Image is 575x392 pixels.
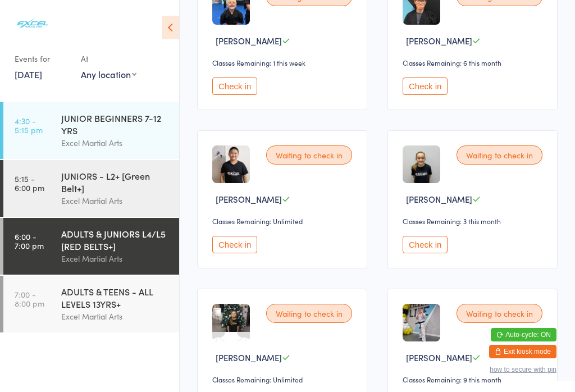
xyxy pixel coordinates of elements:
button: Check in [403,236,448,253]
time: 4:30 - 5:15 pm [15,116,43,134]
span: [PERSON_NAME] [216,193,282,205]
div: ADULTS & TEENS - ALL LEVELS 13YRS+ [61,285,170,310]
div: JUNIORS - L2+ [Green Belt+] [61,170,170,194]
div: Waiting to check in [266,304,352,323]
div: Events for [15,49,70,68]
div: Waiting to check in [266,145,352,165]
img: image1733506565.png [212,145,250,183]
img: image1695229521.png [403,145,440,183]
div: Any location [81,68,136,80]
button: Check in [403,78,448,95]
div: Excel Martial Arts [61,252,170,265]
a: 7:00 -8:00 pmADULTS & TEENS - ALL LEVELS 13YRS+Excel Martial Arts [3,276,179,332]
div: Classes Remaining: 9 this month [403,375,546,384]
time: 6:00 - 7:00 pm [15,232,44,250]
div: Excel Martial Arts [61,310,170,323]
button: Auto-cycle: ON [491,328,556,341]
div: Classes Remaining: 6 this month [403,58,546,67]
span: [PERSON_NAME] [216,352,282,363]
div: Classes Remaining: 3 this month [403,216,546,226]
button: Exit kiosk mode [489,345,556,358]
div: Waiting to check in [457,304,542,323]
div: Classes Remaining: Unlimited [212,216,355,226]
div: Excel Martial Arts [61,194,170,207]
div: Classes Remaining: Unlimited [212,375,355,384]
a: 6:00 -7:00 pmADULTS & JUNIORS L4/L5 [RED BELTS+]Excel Martial Arts [3,218,179,275]
time: 5:15 - 6:00 pm [15,174,44,192]
button: Check in [212,236,257,253]
a: 5:15 -6:00 pmJUNIORS - L2+ [Green Belt+]Excel Martial Arts [3,160,179,217]
div: Waiting to check in [457,145,542,165]
span: [PERSON_NAME] [216,35,282,47]
img: image1685978987.png [403,304,440,341]
a: [DATE] [15,68,42,80]
time: 7:00 - 8:00 pm [15,290,44,308]
a: 4:30 -5:15 pmJUNIOR BEGINNERS 7-12 YRSExcel Martial Arts [3,102,179,159]
span: [PERSON_NAME] [406,35,472,47]
div: JUNIOR BEGINNERS 7-12 YRS [61,112,170,136]
img: image1607011734.png [212,304,250,332]
div: Excel Martial Arts [61,136,170,149]
button: Check in [212,78,257,95]
div: At [81,49,136,68]
div: ADULTS & JUNIORS L4/L5 [RED BELTS+] [61,227,170,252]
button: how to secure with pin [490,366,556,373]
span: [PERSON_NAME] [406,193,472,205]
span: [PERSON_NAME] [406,352,472,363]
img: Excel Martial Arts [11,8,53,38]
div: Classes Remaining: 1 this week [212,58,355,67]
